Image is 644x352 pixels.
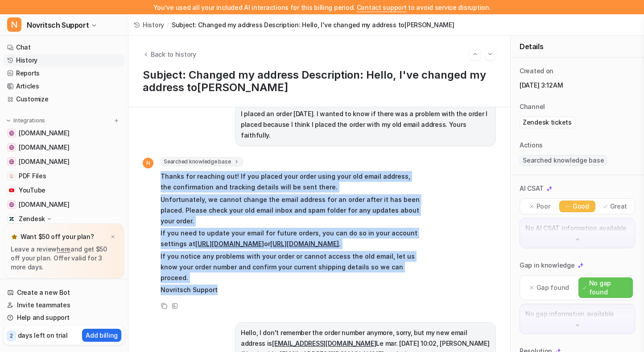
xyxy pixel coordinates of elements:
a: support.novritsch.com[DOMAIN_NAME] [4,155,124,168]
button: Integrations [4,116,48,125]
p: Poor [537,202,550,211]
p: Zendesk tickets [523,118,572,127]
span: History [143,20,164,29]
p: Novritsch Support [161,285,421,295]
img: menu_add.svg [113,117,120,124]
span: N [7,17,21,32]
p: Channel [520,102,545,111]
span: [DOMAIN_NAME] [19,157,69,166]
p: [DATE] 3:12AM [520,81,635,90]
a: Customize [4,93,124,105]
img: down-arrow [574,236,581,243]
p: Great [610,202,627,211]
span: Subject: Changed my address Description: Hello, I've changed my address to[PERSON_NAME] [172,20,454,29]
span: PDF Files [19,172,46,180]
button: Go to previous session [469,48,481,60]
span: Searched knowledge base [161,157,243,166]
img: x [110,234,116,240]
img: us.novritsch.com [9,145,14,150]
a: Help and support [4,311,124,324]
p: Unfortunately, we cannot change the email address for an order after it has been placed. Please c... [161,194,421,226]
p: Good [573,202,589,211]
div: Details [511,36,644,58]
img: Zendesk [9,216,14,222]
img: star [11,233,18,240]
span: / [167,20,169,29]
a: YouTubeYouTube [4,184,124,197]
img: YouTube [9,188,14,193]
span: Contact support [357,4,407,11]
p: Gap found [537,283,569,292]
a: Articles [4,80,124,92]
button: Add billing [82,329,121,342]
img: support.novritsch.com [9,159,14,164]
span: Back to history [151,50,196,59]
span: [DOMAIN_NAME] [19,143,69,152]
p: Integrations [13,117,45,124]
span: YouTube [19,186,45,195]
p: Gap in knowledge [520,261,575,270]
button: Go to next session [484,48,496,60]
img: expand menu [5,117,12,124]
span: [DOMAIN_NAME] [19,129,69,138]
img: down-arrow [574,322,581,328]
a: blog.novritsch.com[DOMAIN_NAME] [4,198,124,211]
span: Novritsch Support [27,19,89,31]
p: Zendesk [19,214,45,223]
h1: Subject: Changed my address Description: Hello, I've changed my address to[PERSON_NAME] [143,69,496,94]
p: If you notice any problems with your order or cannot access the old email, let us know your order... [161,251,421,283]
a: [URL][DOMAIN_NAME] [270,240,339,247]
img: Previous session [472,50,478,58]
a: PDF FilesPDF Files [4,170,124,182]
span: [DOMAIN_NAME] [19,200,69,209]
img: Next session [487,50,493,58]
p: Leave a review and get $50 off your plan. Offer valid for 3 more days. [11,245,117,272]
p: 2 [10,332,13,340]
p: Description: Hello, I've changed my address to . I placed an order [DATE]. I wanted to know if th... [241,98,490,141]
p: Want $50 off your plan? [21,232,94,241]
a: Chat [4,41,124,54]
span: Searched knowledge base [520,155,607,166]
a: History [134,20,164,29]
a: [EMAIL_ADDRESS][DOMAIN_NAME] [272,339,376,347]
img: PDF Files [9,173,14,179]
p: Actions [520,141,543,150]
a: Create a new Bot [4,286,124,299]
p: AI CSAT [520,184,544,193]
p: Created on [520,67,553,75]
span: N [143,158,153,168]
a: History [4,54,124,67]
p: days left on trial [18,331,68,340]
a: Invite teammates [4,299,124,311]
a: us.novritsch.com[DOMAIN_NAME] [4,141,124,154]
p: No gap information available [525,310,629,318]
img: eu.novritsch.com [9,130,14,136]
p: If you need to update your email for future orders, you can do so in your account settings at or . [161,228,421,249]
p: No AI CSAT information available [525,224,629,233]
a: eu.novritsch.com[DOMAIN_NAME] [4,127,124,139]
p: Add billing [86,331,118,340]
a: here [57,245,70,253]
button: Back to history [143,50,196,59]
a: Reports [4,67,124,80]
p: Thanks for reaching out! If you placed your order using your old email address, the confirmation ... [161,171,421,193]
img: blog.novritsch.com [9,202,14,207]
a: [URL][DOMAIN_NAME] [195,240,264,247]
p: No gap found [589,279,629,297]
